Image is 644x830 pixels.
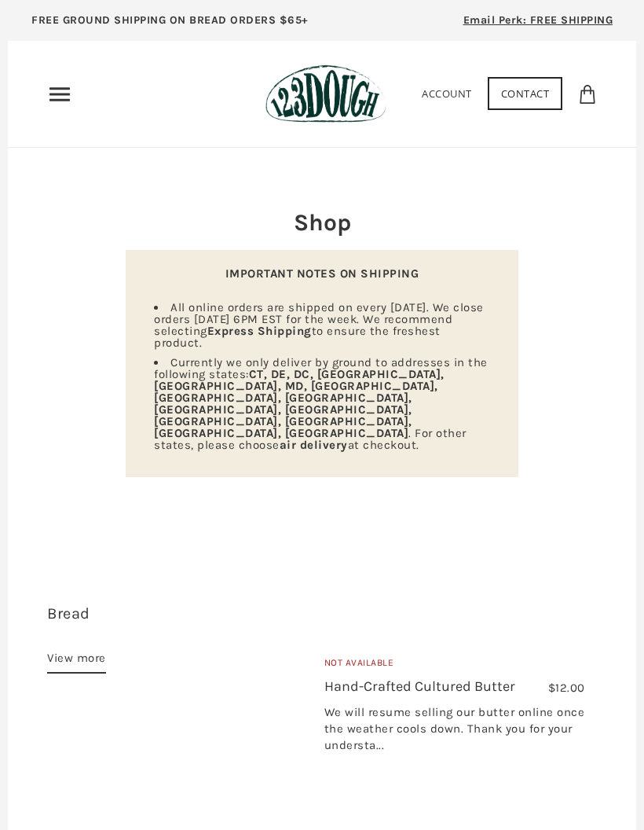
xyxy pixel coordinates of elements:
[207,324,312,338] strong: Express Shipping
[324,704,585,762] div: We will resume selling our butter online once the weather cools down. Thank you for your understa...
[126,206,518,239] h2: Shop
[154,355,488,452] span: Currently we only deliver by ground to addresses in the following states: . For other states, ple...
[324,656,585,677] div: Not Available
[151,603,313,815] a: Hand-Crafted Cultured Butter
[47,603,139,648] h3: 14 items
[280,438,348,452] strong: air delivery
[324,678,515,695] a: Hand-Crafted Cultured Butter
[8,8,332,41] a: FREE GROUND SHIPPING ON BREAD ORDERS $65+
[548,681,585,695] span: $12.00
[47,82,72,107] nav: Primary
[154,300,484,350] span: All online orders are shipped on every [DATE]. We close orders [DATE] 6PM EST for the week. We re...
[225,266,419,281] strong: IMPORTANT NOTES ON SHIPPING
[31,12,309,29] p: FREE GROUND SHIPPING ON BREAD ORDERS $65+
[422,86,472,101] a: Account
[265,64,386,123] img: 123Dough Bakery
[488,77,563,110] a: Contact
[463,13,613,27] span: Email Perk: FREE SHIPPING
[440,8,637,41] a: Email Perk: FREE SHIPPING
[47,648,106,674] a: View more
[47,604,90,622] a: Bread
[154,367,445,440] strong: CT, DE, DC, [GEOGRAPHIC_DATA], [GEOGRAPHIC_DATA], MD, [GEOGRAPHIC_DATA], [GEOGRAPHIC_DATA], [GEOG...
